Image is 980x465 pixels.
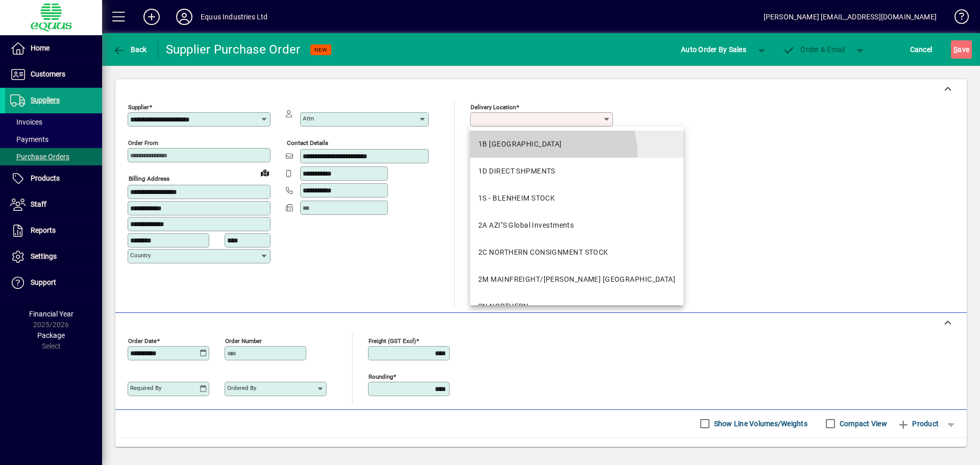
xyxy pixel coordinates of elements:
[470,185,683,212] mat-option: 1S - BLENHEIM STOCK
[478,247,608,258] div: 2C NORTHERN CONSIGNMENT STOCK
[303,115,314,122] mat-label: Attn
[5,113,102,131] a: Invoices
[478,139,562,150] div: 1B [GEOGRAPHIC_DATA]
[31,200,46,208] span: Staff
[778,40,850,59] button: Order & Email
[478,193,555,204] div: 1S - BLENHEIM STOCK
[10,153,69,161] span: Purchase Orders
[10,135,48,143] span: Payments
[5,131,102,148] a: Payments
[478,274,675,285] div: 2M MAINFREIGHT/[PERSON_NAME] [GEOGRAPHIC_DATA]
[838,419,887,429] label: Compact View
[128,104,149,111] mat-label: Supplier
[764,9,937,25] div: [PERSON_NAME] [EMAIL_ADDRESS][DOMAIN_NAME]
[470,239,683,266] mat-option: 2C NORTHERN CONSIGNMENT STOCK
[478,220,574,231] div: 2A AZI''S Global Investments
[31,70,65,78] span: Customers
[951,40,972,59] button: Save
[31,44,50,52] span: Home
[168,8,201,26] button: Profile
[5,166,102,191] a: Products
[5,36,102,61] a: Home
[31,96,60,104] span: Suppliers
[201,9,268,25] div: Equus Industries Ltd
[5,192,102,217] a: Staff
[5,148,102,165] a: Purchase Orders
[478,166,555,177] div: 1D DIRECT SHPMENTS
[470,212,683,239] mat-option: 2A AZI''S Global Investments
[5,218,102,243] a: Reports
[470,131,683,158] mat-option: 1B BLENHEIM
[470,158,683,185] mat-option: 1D DIRECT SHPMENTS
[5,270,102,296] a: Support
[5,62,102,87] a: Customers
[257,164,273,181] a: View on map
[31,226,56,234] span: Reports
[681,41,746,58] span: Auto Order By Sales
[676,40,751,59] button: Auto Order By Sales
[953,45,958,54] span: S
[783,45,845,54] span: Order & Email
[102,40,158,59] app-page-header-button: Back
[110,40,150,59] button: Back
[471,104,516,111] mat-label: Delivery Location
[712,419,807,429] label: Show Line Volumes/Weights
[135,8,168,26] button: Add
[130,252,151,259] mat-label: Country
[908,40,935,59] button: Cancel
[113,45,147,54] span: Back
[369,373,393,380] mat-label: Rounding
[369,337,416,344] mat-label: Freight (GST excl)
[897,415,939,432] span: Product
[128,337,157,344] mat-label: Order date
[29,310,73,318] span: Financial Year
[478,301,529,312] div: 2N NORTHERN
[10,118,42,126] span: Invoices
[227,384,256,391] mat-label: Ordered by
[130,384,161,391] mat-label: Required by
[5,244,102,270] a: Settings
[314,46,327,53] span: NEW
[892,414,944,433] button: Product
[31,278,56,286] span: Support
[470,293,683,320] mat-option: 2N NORTHERN
[31,174,60,182] span: Products
[910,41,933,58] span: Cancel
[947,2,967,35] a: Knowledge Base
[470,266,683,293] mat-option: 2M MAINFREIGHT/OWENS AUCKLAND
[225,337,262,344] mat-label: Order number
[31,252,57,260] span: Settings
[953,41,969,58] span: ave
[128,139,158,146] mat-label: Order from
[37,331,65,339] span: Package
[166,41,301,58] div: Supplier Purchase Order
